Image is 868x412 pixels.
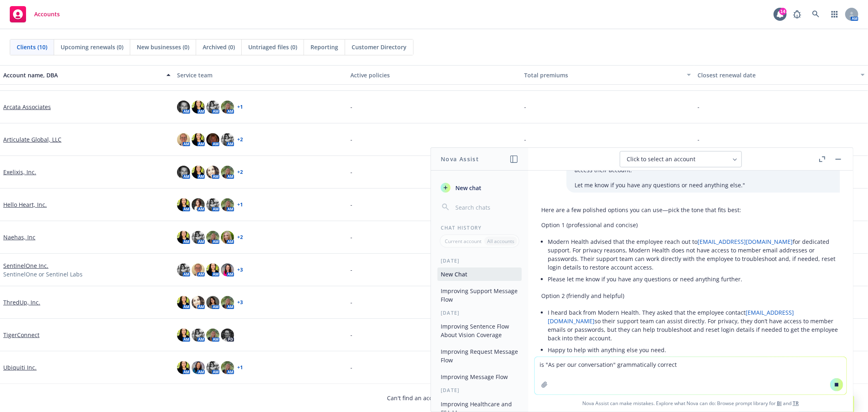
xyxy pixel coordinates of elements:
a: + 1 [237,105,243,110]
a: Hello Heart, Inc. [3,200,47,209]
div: Service team [177,71,344,79]
img: photo [177,166,190,179]
img: photo [206,296,219,309]
p: Current account [445,238,481,245]
a: [EMAIL_ADDRESS][DOMAIN_NAME] [697,238,793,245]
img: photo [192,198,205,211]
div: [DATE] [431,309,528,316]
span: - [350,298,352,307]
button: Closest renewal date [694,65,868,85]
img: photo [221,329,234,342]
img: photo [177,263,190,276]
li: I heard back from Modern Health. They asked that the employee contact so their support team can a... [548,307,840,344]
div: 14 [779,8,787,15]
img: photo [192,166,205,179]
span: New chat [454,184,481,192]
span: - [350,135,352,144]
img: photo [192,101,205,114]
img: photo [206,361,219,374]
img: photo [221,263,234,276]
a: ThredUp, Inc. [3,298,40,307]
img: photo [192,329,205,342]
img: photo [221,133,234,146]
a: + 2 [237,137,243,142]
span: Reporting [310,43,338,51]
a: Naehas, Inc [3,233,35,241]
img: photo [206,231,219,244]
div: [DATE] [431,387,528,394]
img: photo [177,101,190,114]
div: Active policies [350,71,518,79]
img: photo [192,231,205,244]
button: Click to select an account [620,151,742,167]
span: Accounts [34,11,60,18]
img: photo [177,198,190,211]
div: Total premiums [524,71,682,79]
div: Chat History [431,224,528,231]
span: SentinelOne or Sentinel Labs [3,270,83,278]
p: All accounts [487,238,514,245]
span: - [697,135,700,144]
button: Improving Request Message Flow [437,345,522,367]
span: - [524,135,526,144]
img: photo [206,198,219,211]
span: Untriaged files (0) [248,43,297,51]
button: Improving Support Message Flow [437,284,522,306]
button: Improving Sentence Flow About Vision Coverage [437,320,522,342]
span: New businesses (0) [137,43,189,51]
a: Report a Bug [789,6,805,22]
li: Modern Health advised that the employee reach out to for dedicated support. For privacy reasons, ... [548,236,840,273]
img: photo [177,329,190,342]
a: Switch app [826,6,843,22]
a: + 3 [237,267,243,272]
img: photo [177,361,190,374]
a: Articulate Global, LLC [3,135,61,144]
a: Ubiquiti Inc. [3,363,37,372]
input: Search chats [454,202,518,213]
img: photo [177,296,190,309]
a: + 1 [237,365,243,370]
li: Please let me know if you have any questions or need anything further. [548,273,840,285]
span: Clients (10) [17,43,47,51]
span: Customer Directory [352,43,407,51]
a: + 1 [237,202,243,207]
span: - [697,103,700,111]
p: Option 2 (friendly and helpful) [541,291,840,300]
img: photo [192,361,205,374]
img: photo [206,166,219,179]
span: Can't find an account? [387,394,481,402]
a: SentinelOne Inc. [3,261,48,270]
span: - [524,103,526,111]
button: New Chat [437,267,522,281]
a: + 3 [237,300,243,305]
span: - [350,233,352,241]
img: photo [177,231,190,244]
img: photo [177,133,190,146]
button: Total premiums [521,65,695,85]
img: photo [221,198,234,211]
p: Here are a few polished options you can use—pick the tone that fits best: [541,206,840,214]
button: Improving Message Flow [437,370,522,384]
h1: Nova Assist [441,155,479,163]
span: Upcoming renewals (0) [61,43,123,51]
a: + 2 [237,235,243,240]
span: Nova Assist can make mistakes. Explore what Nova can do: Browse prompt library for and [531,395,850,412]
img: photo [221,101,234,114]
span: - [350,363,352,372]
a: TigerConnect [3,331,39,339]
button: New chat [437,180,522,195]
span: Click to select an account [627,155,695,163]
span: - [350,265,352,274]
img: photo [221,231,234,244]
a: Search [808,6,824,22]
a: BI [777,400,782,407]
a: TR [793,400,799,407]
img: photo [192,133,205,146]
div: Account name, DBA [3,71,162,79]
button: Service team [174,65,348,85]
p: Let me know if you have any questions or need anything else." [575,181,832,189]
a: + 2 [237,170,243,175]
img: photo [221,361,234,374]
button: Active policies [347,65,521,85]
span: - [350,331,352,339]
